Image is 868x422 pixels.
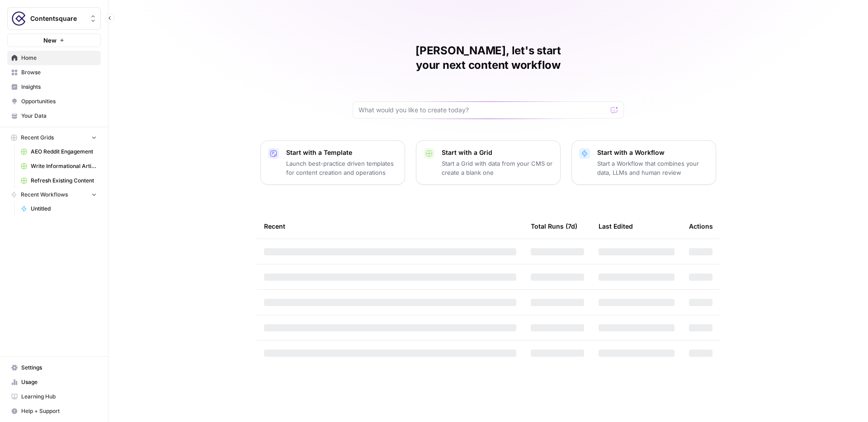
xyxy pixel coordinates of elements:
span: Contentsquare [30,14,85,23]
div: Actions [689,214,713,239]
span: AEO Reddit Engagement [31,148,97,156]
a: Your Data [7,109,101,123]
div: Recent [264,214,516,239]
a: Refresh Existing Content [17,173,101,188]
a: Insights [7,80,101,94]
span: Learning Hub [21,393,97,401]
a: Opportunities [7,94,101,109]
button: Recent Grids [7,131,101,144]
button: Start with a GridStart a Grid with data from your CMS or create a blank one [416,140,561,185]
span: Untitled [31,205,97,213]
button: Start with a WorkflowStart a Workflow that combines your data, LLMs and human review [571,140,716,185]
button: Recent Workflows [7,188,101,201]
span: Opportunities [21,97,97,105]
span: Insights [21,83,97,91]
img: Contentsquare Logo [10,10,27,27]
span: Help + Support [21,407,97,415]
input: What would you like to create today? [359,105,607,115]
p: Start with a Workflow [597,148,708,157]
button: Workspace: Contentsquare [7,7,101,30]
a: Usage [7,375,101,389]
a: Settings [7,360,101,375]
div: Total Runs (7d) [531,214,577,239]
h1: [PERSON_NAME], let's start your next content workflow [353,43,624,72]
span: Settings [21,364,97,372]
p: Start a Grid with data from your CMS or create a blank one [442,159,553,177]
span: Your Data [21,112,97,120]
a: AEO Reddit Engagement [17,144,101,159]
span: Refresh Existing Content [31,177,97,185]
p: Start with a Grid [442,148,553,157]
p: Start a Workflow that combines your data, LLMs and human review [597,159,708,177]
button: New [7,34,101,47]
p: Launch best-practice driven templates for content creation and operations [286,159,397,177]
div: Last Edited [599,214,633,239]
span: Recent Workflows [21,191,68,199]
p: Start with a Template [286,148,397,157]
a: Untitled [17,201,101,216]
button: Start with a TemplateLaunch best-practice driven templates for content creation and operations [260,140,405,185]
span: Write Informational Article [31,162,97,170]
a: Write Informational Article [17,159,101,173]
span: Recent Grids [21,134,54,142]
a: Learning Hub [7,389,101,404]
button: Help + Support [7,404,101,418]
span: Home [21,54,97,62]
span: New [43,36,57,45]
span: Usage [21,378,97,386]
a: Home [7,51,101,65]
span: Browse [21,68,97,77]
a: Browse [7,65,101,80]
